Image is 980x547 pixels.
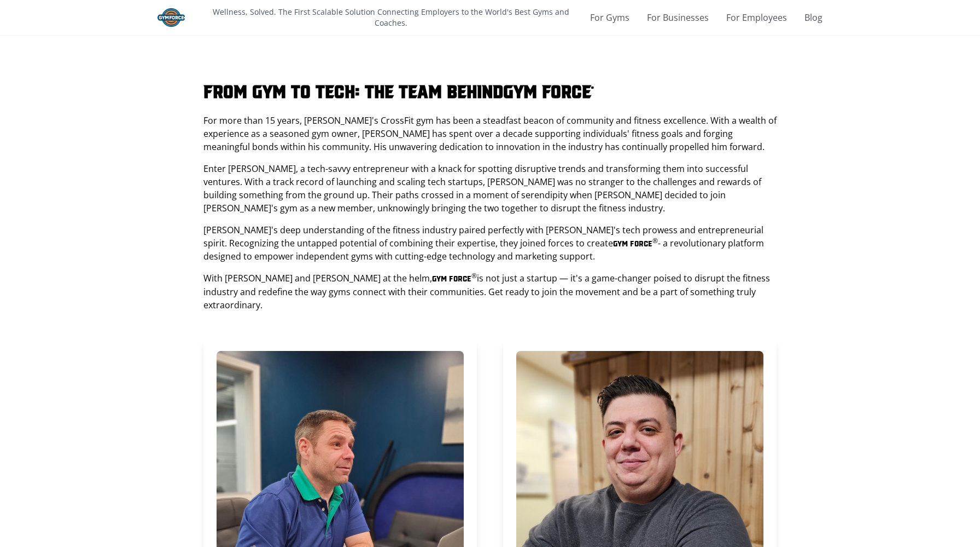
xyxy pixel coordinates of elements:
span: Gym Force [432,274,471,283]
a: For Employees [726,11,787,24]
h1: From Gym to Tech: The Team Behind [203,79,777,101]
span: ® [471,271,477,280]
p: Wellness, Solved. The First Scalable Solution Connecting Employers to the World's Best Gyms and C... [196,7,586,28]
p: For more than 15 years, [PERSON_NAME]'s CrossFit gym has been a steadfast beacon of community and... [203,114,777,153]
img: Gym Force Logo [157,8,185,27]
span: ® [591,85,594,91]
span: Gym Force [503,80,591,100]
a: For Gyms [590,11,629,24]
a: Blog [804,11,822,24]
p: Enter [PERSON_NAME], a tech-savvy entrepreneur with a knack for spotting disruptive trends and tr... [203,162,777,215]
p: With [PERSON_NAME] and [PERSON_NAME] at the helm, is not just a startup — it's a game-changer poi... [203,272,777,311]
a: For Businesses [647,11,709,24]
p: [PERSON_NAME]'s deep understanding of the fitness industry paired perfectly with [PERSON_NAME]'s ... [203,223,777,263]
span: Gym Force [613,239,652,247]
span: ® [652,236,658,245]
